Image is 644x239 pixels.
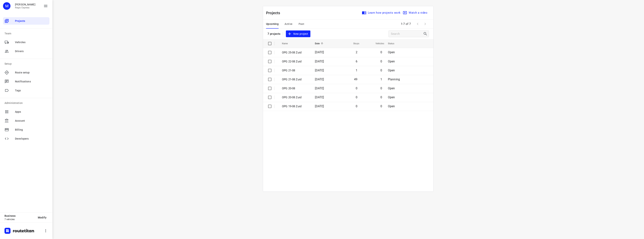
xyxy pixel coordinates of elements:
span: Upcoming [266,22,279,26]
span: Billing [15,128,48,132]
span: Open [388,69,395,72]
span: 0 [380,69,382,72]
div: Billing [3,126,49,133]
span: 0 [380,95,382,99]
span: Date [315,41,324,46]
p: Business [4,214,35,217]
div: Route setup [3,69,49,76]
span: [DATE] [315,87,324,90]
span: New project [288,32,308,36]
span: [DATE] [315,104,324,108]
span: 0 [380,50,382,54]
div: Apps [3,108,49,115]
span: Planning [388,78,400,81]
span: Route setup [15,71,48,75]
span: Status [388,41,399,46]
div: Account [3,117,49,124]
div: Tags [3,87,49,94]
span: 0 [380,104,382,108]
p: OPG 21-08 Zuid [282,77,309,82]
button: New project [286,30,310,37]
span: Tags [15,89,48,92]
p: OPG 19-08 Zuid [282,104,309,109]
span: Past [299,22,304,26]
span: 0 [380,87,382,90]
span: [DATE] [315,69,324,72]
span: Active [285,22,292,26]
p: OPG 21-08 [282,68,309,73]
span: Modify [38,216,46,219]
span: 2 [356,50,357,54]
div: Search [423,32,429,36]
span: Projects [15,19,48,23]
p: OPG 22-08 Zuid [282,59,309,64]
div: Vehicles [3,38,49,46]
span: Stops [348,41,359,46]
span: Notifications [15,80,48,84]
span: Apps [15,110,48,114]
span: 0 [356,104,357,108]
span: Open [388,60,395,63]
p: 7 vehicles [4,218,35,221]
button: Modify [35,214,49,221]
p: Administration [4,101,49,105]
div: Developers [3,135,49,142]
span: [DATE] [315,95,324,99]
div: Drivers [3,47,49,55]
span: 0 [356,87,357,90]
span: 0 [380,60,382,63]
p: Regio Express [15,6,35,9]
span: Name [282,41,293,46]
p: Team [4,32,49,36]
span: Vehicles [15,40,48,44]
span: Developers [15,137,48,141]
span: [DATE] [315,50,324,54]
input: Search projects [391,31,423,37]
div: M [3,2,10,10]
span: 1 [380,78,382,81]
p: Max Bisseling [15,3,35,6]
div: Projects [3,17,49,25]
span: Account [15,119,48,123]
span: Vehicles [371,41,384,46]
span: 0 [356,95,357,99]
span: Open [388,95,395,99]
span: [DATE] [315,60,324,63]
p: OPG 20-08 [282,86,309,91]
p: 7 projects [268,32,280,36]
p: OPG 20-08 Zuid [282,95,309,100]
p: OPG 25-08 Zuid [282,50,309,55]
span: 6 [356,60,357,63]
span: 49 [354,78,357,81]
div: Notifications [3,78,49,85]
span: Next Page [421,20,429,28]
span: Open [388,104,395,108]
span: 1-7 of 7 [399,20,412,28]
span: [DATE] [315,78,324,81]
p: Setup [4,62,49,66]
p: Projects [266,10,283,16]
span: Open [388,50,395,54]
span: Open [388,87,395,90]
span: 1 [356,69,357,72]
span: Drivers [15,49,48,53]
span: Previous Page [414,20,421,28]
